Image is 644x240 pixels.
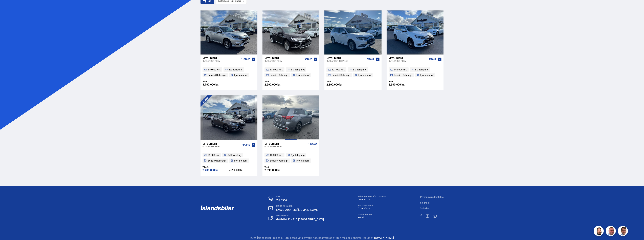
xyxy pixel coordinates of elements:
div: 10:00 - 17:00 [358,198,386,201]
div: MÁNUDAGUR - FÖSTUDAGUR [358,195,386,198]
span: 133 000 km. [270,68,283,72]
span: Bensín+Rafmagn [332,73,350,77]
img: TPE2foN3MBv8dG_-.svg [433,215,437,218]
div: Mitsubishi [203,142,240,145]
span: 110 000 km. [208,68,221,72]
img: gp4YpyYFnEr45R34.svg [269,216,273,220]
img: FbJEzSuNWCJXmdc-.webp [618,226,628,236]
div: SENDA SKILABOÐ [276,205,324,207]
div: Outlander PHEV [203,60,240,62]
img: nhp88E3Fdnt1Opn2.png [594,226,604,236]
span: 98 000 km. [208,153,219,157]
a: [DOMAIN_NAME] [373,236,394,240]
div: Outlander PHEV [389,60,427,62]
a: Mitsubishi Outlander PHEV 10/2017 98 000 km. Sjálfskipting Bensín+Rafmagn Fjórhjóladrif Tilboð: 2... [201,140,257,176]
span: - Knúið af [362,236,373,240]
img: MACT0LfU9bBTv6h5.svg [426,215,429,218]
div: Mitsubishi [264,57,303,60]
span: Bensín+Rafmagn [270,73,288,77]
div: Verð: [389,80,415,83]
img: siFngHWaQ9KaOqBr.png [606,226,616,236]
span: Sjálfskipting [415,68,429,72]
p: 2024 Íslandsbílar | Bílasala - Efni þessa vefs er varið höfundarrétti og afritun með öllu óheimil. [201,236,444,240]
a: Mitsubishi Outlander PHEV 11/2020 110 000 km. Sjálfskipting Bensín+Rafmagn Fjórhjóladrif Verð: 3.... [201,55,257,90]
span: 11/2020 [241,58,250,61]
span: 7/2019 [367,58,374,61]
div: Tilboð: [203,166,229,168]
div: Verð: [203,80,229,83]
div: 12:00 - 15:00 [358,207,386,210]
a: [EMAIL_ADDRESS][DOMAIN_NAME] [276,208,318,212]
a: Söluskrá [420,207,430,210]
span: 3/2020 [304,58,312,61]
div: 2.400.000 kr. [203,169,229,172]
span: Bensín+Rafmagn [208,159,226,163]
div: 3.190.000 kr. [203,83,229,86]
span: 121 000 km. [332,68,345,72]
span: 5/2019 [429,58,436,61]
span: Fjórhjóladrif [234,73,248,77]
span: Bensín+Rafmagn [270,159,288,163]
div: Mitsubishi [389,57,427,60]
span: Fjórhjóladrif [296,73,310,77]
a: Mitsubishi Outlander PHEV 3/2020 133 000 km. Sjálfskipting Bensín+Rafmagn Fjórhjóladrif Verð: 2.9... [262,55,319,90]
span: Sjálfskipting [291,68,305,72]
div: LAUGARDAGAR [358,204,386,207]
span: 12/2015 [308,143,317,146]
span: Bensín+Rafmagn [208,73,226,77]
div: 2.590.000 kr. [264,169,291,172]
div: Outlander INSTYLE+ [326,60,365,62]
div: HEIMILISFANG [276,215,324,217]
span: Fjórhjóladrif [296,159,310,163]
span: Sjálfskipting [353,68,367,72]
span: Sjálfskipting [291,153,305,157]
span: Fjórhjóladrif [234,159,248,163]
a: 537 5566 [276,198,287,202]
a: Mitsubishi Outlander PHEV 5/2019 149 000 km. Sjálfskipting Bensín+Rafmagn Fjórhjóladrif Verð: 2.9... [387,55,443,90]
span: Fjórhjóladrif [358,73,372,77]
span: Sjálfskipting [229,68,242,72]
div: Mitsubishi [326,57,365,60]
span: Fjórhjóladrif [420,73,434,77]
div: Mitsubishi [203,57,240,60]
span: Bensín+Rafmagn [394,73,412,77]
div: Verð: [264,166,291,168]
div: Outlander PHEV [264,60,303,62]
span: Sjálfskipting [228,153,241,157]
div: SÍMI [276,195,324,198]
a: Skilmalar [420,201,430,204]
div: Outlander PHEV [203,145,240,148]
span: 153 000 km. [270,153,283,157]
img: nHj8e-n-aHgjukTg.svg [268,206,273,210]
img: n0V2lOsqF3l1V2iz.svg [269,197,273,201]
span: 10/2017 [241,144,250,146]
a: Persónuverndarstefna [420,195,444,199]
a: Mitsubishi Outlander PHEV 12/2015 153 000 km. Sjálfskipting Bensín+Rafmagn Fjórhjóladrif Verð: 2.... [262,140,319,176]
div: 2.990.000 kr. [264,83,291,86]
span: 149 000 km. [394,68,407,72]
div: Verð: [326,80,353,83]
button: Opna LiveChat spjallviðmót [3,1,13,11]
div: 2.690.000 kr. [229,169,255,171]
div: SUNNUDAGUR [358,213,386,216]
div: 2.890.000 kr. [326,83,353,86]
div: Outlander PHEV [264,145,307,148]
a: Mitsubishi Outlander INSTYLE+ 7/2019 121 000 km. Sjálfskipting Bensín+Rafmagn Fjórhjóladrif Verð:... [324,55,381,90]
a: Kletthálsi 11 - 110 [GEOGRAPHIC_DATA] [276,218,324,221]
div: Lokað [358,216,386,219]
div: Mitsubishi [264,142,307,145]
div: 2.990.000 kr. [389,83,415,86]
img: sWpC3iNHV7nfMC_m.svg [420,215,422,218]
div: Verð: [264,80,291,83]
